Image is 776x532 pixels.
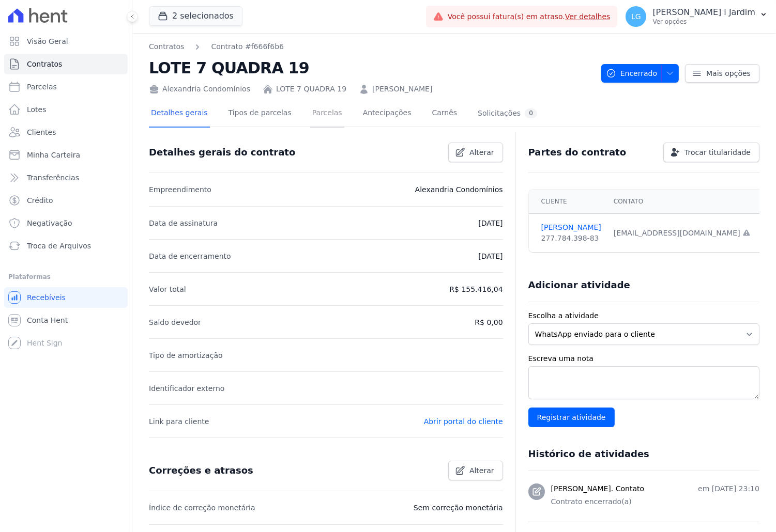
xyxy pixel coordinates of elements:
[601,64,679,83] button: Encerrado
[27,82,57,92] span: Parcelas
[4,145,128,165] a: Minha Carteira
[149,415,209,428] p: Link para cliente
[149,6,242,26] button: 2 selecionados
[684,147,751,158] span: Trocar titularidade
[528,448,649,460] h3: Histórico de atividades
[551,496,759,507] p: Contrato encerrado(a)
[8,271,124,283] div: Plataformas
[607,190,757,214] th: Contato
[149,250,231,262] p: Data de encerramento
[27,104,47,115] span: Lotes
[4,54,128,74] a: Contratos
[27,150,80,160] span: Minha Carteira
[478,217,503,229] p: [DATE]
[149,41,184,52] a: Contratos
[698,483,759,494] p: em [DATE] 23:10
[149,382,224,395] p: Identificador externo
[4,167,128,188] a: Transferências
[372,84,432,95] a: [PERSON_NAME]
[528,353,759,364] label: Escreva uma nota
[414,502,503,514] p: Sem correção monetária
[476,100,539,128] a: Solicitações0
[149,502,255,514] p: Índice de correção monetária
[469,465,494,476] span: Alterar
[430,100,459,128] a: Carnês
[528,146,627,159] h3: Partes do contrato
[528,279,630,291] h3: Adicionar atividade
[27,292,66,303] span: Recebíveis
[149,146,295,159] h3: Detalhes gerais do contrato
[448,11,611,22] span: Você possui fatura(s) em atraso.
[27,315,68,325] span: Conta Hent
[4,99,128,120] a: Lotes
[149,41,593,52] nav: Breadcrumb
[27,241,91,251] span: Troca de Arquivos
[652,7,755,18] p: [PERSON_NAME] i Jardim
[27,218,72,228] span: Negativação
[27,59,62,69] span: Contratos
[27,36,68,46] span: Visão Geral
[528,408,615,427] input: Registrar atividade
[149,41,284,52] nav: Breadcrumb
[149,283,186,295] p: Valor total
[276,84,346,95] a: LOTE 7 QUADRA 19
[652,18,755,26] p: Ver opções
[211,41,284,52] a: Contrato #f666f6b6
[541,233,601,244] div: 277.784.398-83
[4,213,128,233] a: Negativação
[424,417,503,426] a: Abrir portal do cliente
[415,183,503,196] p: Alexandria Condomínios
[149,464,253,477] h3: Correções e atrasos
[4,236,128,256] a: Troca de Arquivos
[617,2,776,31] button: LG [PERSON_NAME] i Jardim Ver opções
[4,310,128,331] a: Conta Hent
[475,316,503,328] p: R$ 0,00
[685,64,759,83] a: Mais opções
[4,122,128,143] a: Clientes
[361,100,414,128] a: Antecipações
[4,31,128,52] a: Visão Geral
[448,143,503,162] a: Alterar
[449,283,503,295] p: R$ 155.416,04
[149,349,223,362] p: Tipo de amortização
[448,461,503,480] a: Alterar
[149,316,201,328] p: Saldo devedor
[149,217,218,229] p: Data de assinatura
[149,84,250,95] div: Alexandria Condomínios
[614,228,751,239] div: [EMAIL_ADDRESS][DOMAIN_NAME]
[149,56,593,80] h2: LOTE 7 QUADRA 19
[469,147,494,158] span: Alterar
[706,68,751,79] span: Mais opções
[310,100,344,128] a: Parcelas
[27,127,56,137] span: Clientes
[565,12,611,21] a: Ver detalhes
[27,173,79,183] span: Transferências
[149,100,210,128] a: Detalhes gerais
[663,143,759,162] a: Trocar titularidade
[478,108,537,118] div: Solicitações
[149,183,211,196] p: Empreendimento
[541,222,601,233] a: [PERSON_NAME]
[27,195,53,206] span: Crédito
[606,64,657,83] span: Encerrado
[4,190,128,211] a: Crédito
[551,483,645,494] h3: [PERSON_NAME]. Contato
[528,310,759,321] label: Escolha a atividade
[4,76,128,97] a: Parcelas
[226,100,294,128] a: Tipos de parcelas
[525,108,537,118] div: 0
[4,287,128,308] a: Recebíveis
[478,250,503,262] p: [DATE]
[631,13,641,20] span: LG
[529,190,607,214] th: Cliente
